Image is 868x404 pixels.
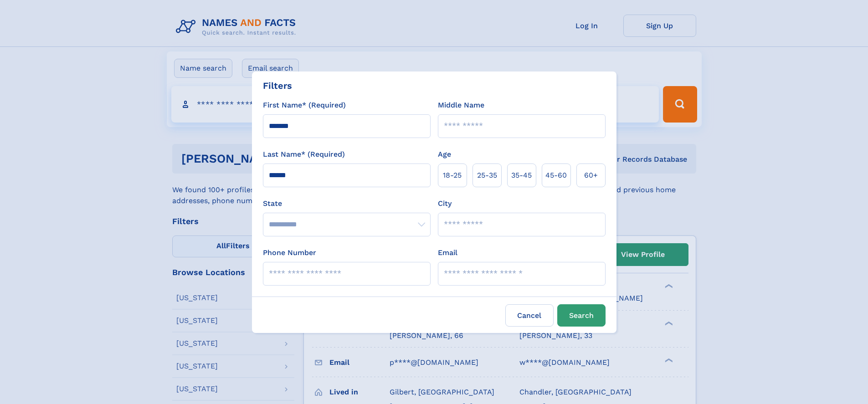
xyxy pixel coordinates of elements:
label: Last Name* (Required) [263,149,345,160]
span: 60+ [584,170,598,181]
span: 45‑60 [545,170,567,181]
label: Middle Name [438,100,484,111]
label: City [438,198,452,209]
label: First Name* (Required) [263,100,346,111]
label: Phone Number [263,247,316,258]
label: Cancel [505,304,554,327]
span: 25‑35 [477,170,497,181]
label: Age [438,149,451,160]
label: Email [438,247,457,258]
div: Filters [263,79,292,92]
label: State [263,198,431,209]
span: 35‑45 [511,170,532,181]
button: Search [557,304,606,327]
span: 18‑25 [443,170,462,181]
